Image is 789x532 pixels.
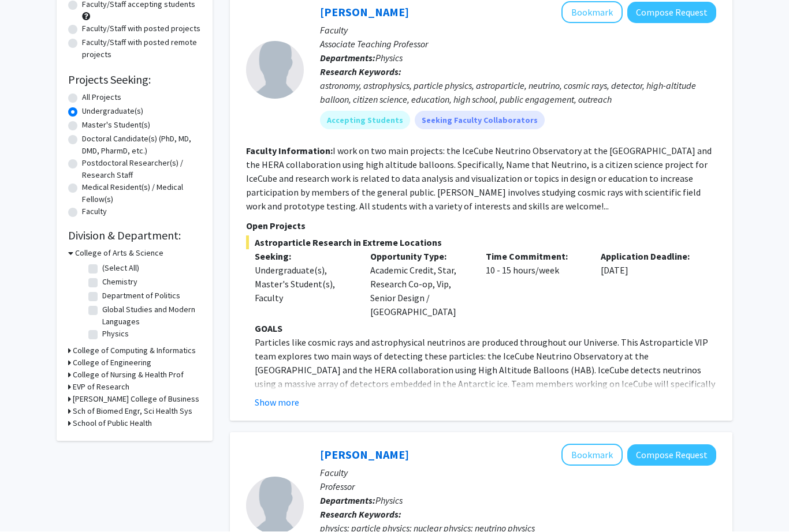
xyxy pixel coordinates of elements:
[362,250,477,319] div: Academic Credit, Star, Research Co-op, Vip, Senior Design / [GEOGRAPHIC_DATA]
[246,236,716,250] span: Astroparticle Research in Extreme Locations
[82,119,150,132] label: Master's Student(s)
[68,73,201,87] h2: Projects Seeking:
[73,381,129,394] h3: EVP of Research
[320,5,409,20] a: [PERSON_NAME]
[255,250,353,264] p: Seeking:
[246,145,712,212] fg-read-more: I work on two main projects: the IceCube Neutrino Observatory at the [GEOGRAPHIC_DATA] and the HE...
[73,394,199,406] h3: [PERSON_NAME] College of Business
[370,250,468,264] p: Opportunity Type:
[82,182,201,206] label: Medical Resident(s) / Medical Fellow(s)
[82,206,107,218] label: Faculty
[9,480,49,523] iframe: Chat
[320,53,375,64] b: Departments:
[255,336,716,433] p: Particles like cosmic rays and astrophysical neutrinos are produced throughout our Universe. This...
[73,406,192,418] h3: Sch of Biomed Engr, Sci Health Sys
[320,495,375,507] b: Departments:
[627,445,716,466] button: Compose Request to Michelle Dolinski
[82,23,200,35] label: Faculty/Staff with posted projects
[82,92,121,104] label: All Projects
[320,466,716,480] p: Faculty
[82,37,201,61] label: Faculty/Staff with posted remote projects
[601,250,699,264] p: Application Deadline:
[320,38,716,51] p: Associate Teaching Professor
[375,53,403,64] span: Physics
[477,250,593,319] div: 10 - 15 hours/week
[73,418,152,430] h3: School of Public Health
[82,133,201,158] label: Doctoral Candidate(s) (PhD, MD, DMD, PharmD, etc.)
[82,106,143,118] label: Undergraduate(s)
[246,219,716,233] p: Open Projects
[73,369,184,381] h3: College of Nursing & Health Prof
[255,323,282,335] strong: GOALS
[82,158,201,182] label: Postdoctoral Researcher(s) / Research Staff
[73,357,151,369] h3: College of Engineering
[320,480,716,494] p: Professor
[68,229,201,243] h2: Division & Department:
[320,448,409,462] a: [PERSON_NAME]
[320,509,401,520] b: Research Keywords:
[592,250,708,319] div: [DATE]
[75,248,163,260] h3: College of Arts & Science
[561,2,623,24] button: Add Christina Love to Bookmarks
[102,328,129,340] label: Physics
[320,79,716,107] div: astronomy, astrophysics, particle physics, astroparticle, neutrino, cosmic rays, detector, high-a...
[320,24,716,38] p: Faculty
[320,66,401,78] b: Research Keywords:
[246,145,333,157] b: Faculty Information:
[375,495,403,507] span: Physics
[486,250,584,264] p: Time Commitment:
[255,264,353,305] div: Undergraduate(s), Master's Student(s), Faculty
[627,2,716,24] button: Compose Request to Christina Love
[102,276,137,289] label: Chemistry
[102,304,198,328] label: Global Studies and Modern Languages
[102,290,180,302] label: Department of Politics
[415,111,545,130] mat-chip: Seeking Faculty Collaborators
[73,345,196,357] h3: College of Computing & Informatics
[320,111,410,130] mat-chip: Accepting Students
[102,263,139,275] label: (Select All)
[255,396,299,410] button: Show more
[561,444,623,466] button: Add Michelle Dolinski to Bookmarks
